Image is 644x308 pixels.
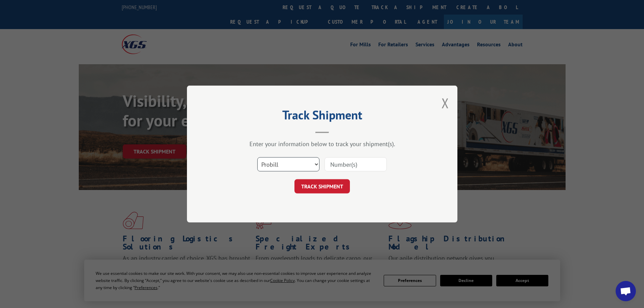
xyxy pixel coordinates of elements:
[442,94,449,112] button: Close modal
[294,179,350,193] button: TRACK SHIPMENT
[221,110,424,123] h2: Track Shipment
[616,281,636,301] div: Open chat
[325,157,387,171] input: Number(s)
[221,140,424,148] div: Enter your information below to track your shipment(s).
